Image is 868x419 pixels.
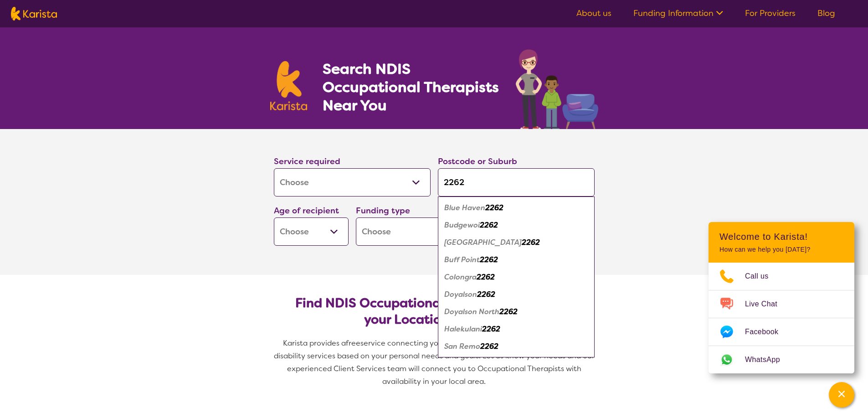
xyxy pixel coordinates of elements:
ul: Choose channel [709,263,854,373]
div: Blue Haven 2262 [442,199,590,217]
div: Halekulani 2262 [442,321,590,338]
label: Service required [274,156,340,167]
em: Blue Haven [444,203,485,212]
h2: Welcome to Karista! [719,231,843,242]
em: Budgewoi [444,220,480,230]
h2: Find NDIS Occupational Therapists based on your Location & Needs [281,295,587,328]
button: Channel Menu [829,382,854,408]
img: occupational-therapy [516,49,598,129]
div: Colongra 2262 [442,269,590,286]
p: How can we help you [DATE]? [719,246,843,253]
label: Funding type [356,205,410,216]
span: WhatsApp [745,353,791,367]
span: service connecting you with Occupational Therapists and other disability services based on your p... [274,338,596,386]
input: Type [438,168,595,197]
span: free [346,338,360,348]
div: Channel Menu [709,222,854,373]
a: About us [576,8,611,19]
em: Colongra [444,272,477,282]
em: 2262 [477,272,495,282]
em: 2262 [477,290,495,299]
em: 2262 [480,341,498,351]
em: 2262 [482,324,500,334]
img: Karista logo [11,7,57,21]
label: Postcode or Suburb [438,156,517,167]
div: Budgewoi Peninsula 2262 [442,234,590,251]
em: 2262 [522,238,540,247]
em: Doyalson North [444,307,499,316]
img: Karista logo [270,61,308,110]
em: Buff Point [444,255,480,264]
em: 2262 [485,203,503,212]
em: 2262 [480,220,498,230]
div: Budgewoi 2262 [442,217,590,234]
h1: Search NDIS Occupational Therapists Near You [323,60,500,114]
em: Doyalson [444,290,477,299]
em: 2262 [480,255,498,264]
label: Age of recipient [274,205,339,216]
div: San Remo 2262 [442,338,590,355]
em: Halekulani [444,324,482,334]
a: Web link opens in a new tab. [709,346,854,373]
em: San Remo [444,341,480,351]
div: Doyalson North 2262 [442,303,590,321]
span: Call us [745,269,780,283]
a: Blog [817,8,835,19]
a: Funding Information [633,8,723,19]
em: 2262 [499,307,518,316]
em: [GEOGRAPHIC_DATA] [444,238,522,247]
span: Karista provides a [283,338,346,348]
span: Facebook [745,325,789,339]
div: Doyalson 2262 [442,286,590,303]
span: Live Chat [745,297,788,311]
a: For Providers [745,8,796,19]
div: Buff Point 2262 [442,251,590,269]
